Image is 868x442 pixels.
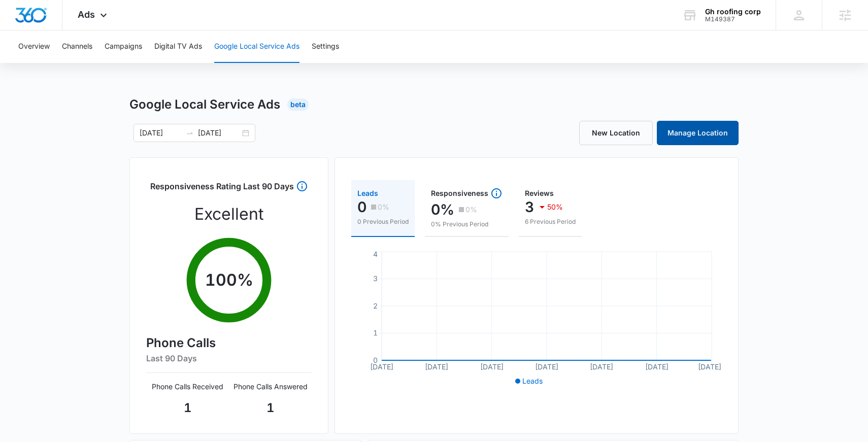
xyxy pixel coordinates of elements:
[525,217,576,226] p: 6 Previous Period
[357,190,409,197] div: Leads
[186,129,194,137] span: swap-right
[312,30,339,63] button: Settings
[431,187,503,199] div: Responsiveness
[194,202,263,226] p: Excellent
[431,220,503,229] p: 0% Previous Period
[146,381,229,392] p: Phone Calls Received
[525,190,576,197] div: Reviews
[146,334,312,352] h4: Phone Calls
[214,30,299,63] button: Google Local Service Ads
[373,250,378,258] tspan: 4
[129,95,280,114] h1: Google Local Service Ads
[373,274,378,283] tspan: 3
[154,30,202,63] button: Digital TV Ads
[373,356,378,364] tspan: 0
[357,217,409,226] p: 0 Previous Period
[378,203,389,211] p: 0%
[465,206,477,213] p: 0%
[205,268,253,292] p: 100 %
[140,127,182,139] input: Start date
[525,199,534,215] p: 3
[535,362,558,371] tspan: [DATE]
[480,362,504,371] tspan: [DATE]
[287,98,309,111] div: Beta
[150,180,294,198] h3: Responsiveness Rating Last 90 Days
[373,301,378,310] tspan: 2
[425,362,448,371] tspan: [DATE]
[547,203,563,211] p: 50%
[370,362,393,371] tspan: [DATE]
[105,30,142,63] button: Campaigns
[590,362,613,371] tspan: [DATE]
[186,129,194,137] span: to
[146,352,312,364] h6: Last 90 Days
[657,121,739,145] a: Manage Location
[146,399,229,417] p: 1
[18,30,50,63] button: Overview
[522,377,543,385] span: Leads
[705,8,761,16] div: account name
[198,127,240,139] input: End date
[645,362,669,371] tspan: [DATE]
[579,121,653,145] a: New Location
[62,30,92,63] button: Channels
[229,399,312,417] p: 1
[431,201,454,218] p: 0%
[705,16,761,23] div: account id
[78,9,95,20] span: Ads
[698,362,721,371] tspan: [DATE]
[229,381,312,392] p: Phone Calls Answered
[357,199,366,215] p: 0
[373,328,378,337] tspan: 1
